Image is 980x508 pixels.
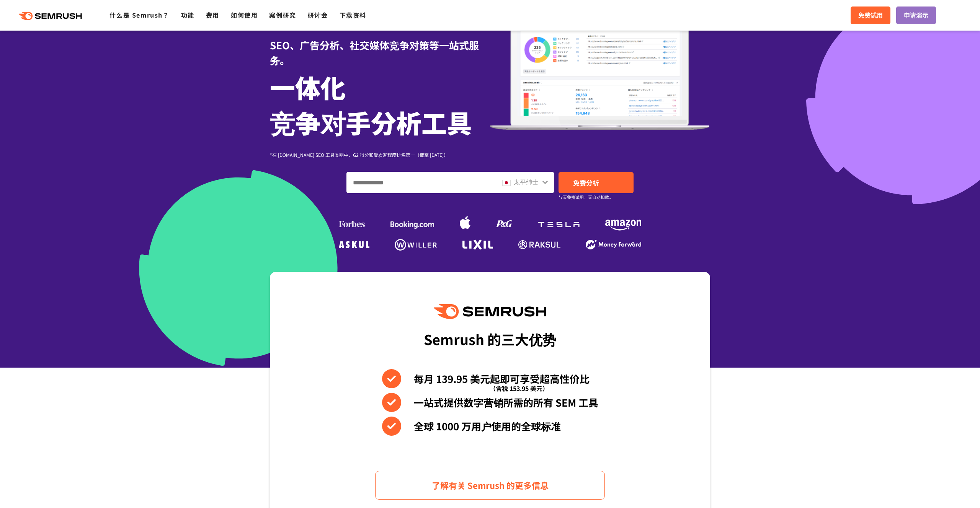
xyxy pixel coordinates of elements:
font: 每月 139.95 美元起即可享受超高性价比 [414,371,590,386]
a: 什么是 Semrush？ [109,10,169,20]
font: 太平绅士 [514,177,538,186]
font: 免费试用 [858,10,883,20]
a: 案例研究 [269,10,296,20]
a: 研讨会 [308,10,328,20]
font: Semrush 的三大优势 [424,329,556,349]
font: 免费分析 [573,178,599,187]
font: （含税 153.95 美元） [490,384,549,393]
a: 如何使用 [231,10,258,20]
a: 申请演示 [896,7,936,24]
a: 费用 [206,10,219,20]
font: *在 [DOMAIN_NAME] SEO 工具类别中，G2 得分和受欢迎程度排名第一（截至 [DATE]） [270,151,448,158]
font: *7天免费试用。无自动扣款。 [559,194,613,200]
font: 一站式提供数字营销所需的所有 SEM 工具 [414,395,598,409]
a: 功能 [181,10,194,20]
img: Semrush [434,304,546,319]
font: 全球 1000 万用户使用的全球标准 [414,419,561,433]
a: 了解有关 Semrush 的更多信息 [375,471,605,500]
font: 一体化 [270,68,346,105]
font: 了解有关 Semrush 的更多信息 [432,479,549,491]
font: 申请演示 [904,10,928,20]
font: 竞争对手分析工具 [270,104,472,140]
input: 输入域名、关键字或 URL [347,172,495,193]
a: 下载资料 [340,10,366,20]
a: 免费分析 [559,172,634,193]
a: 免费试用 [851,7,890,24]
font: SEO、广告分析、社交媒体竞争对策等一站式服务。 [270,38,479,67]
